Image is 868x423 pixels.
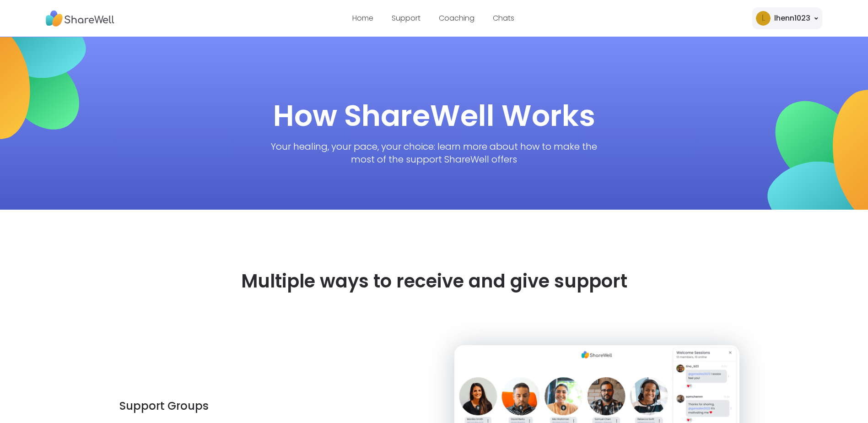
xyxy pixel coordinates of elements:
h3: Support Groups [119,398,423,414]
div: lhenn1023 [774,13,810,24]
a: Chats [493,13,514,23]
h1: How ShareWell Works [273,95,595,136]
a: Support [392,13,421,23]
p: Your healing, your pace, your choice: learn more about how to make the most of the support ShareW... [270,140,599,166]
img: ShareWell Nav Logo [46,6,114,31]
span: l [762,12,765,24]
h2: Multiple ways to receive and give support [241,268,627,294]
a: Home [352,13,373,23]
a: Coaching [439,13,474,23]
